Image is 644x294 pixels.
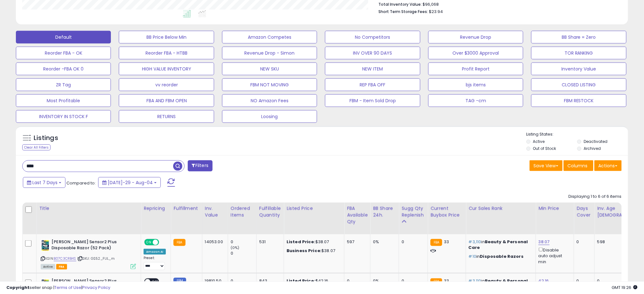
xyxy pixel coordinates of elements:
b: Listed Price: [287,239,315,245]
div: 597 [347,239,365,245]
button: Inventory Value [531,63,626,75]
div: 14053.00 [205,239,223,245]
button: Revenue Drop - Simon [222,47,317,59]
span: ON [145,240,153,245]
div: Clear All Filters [22,144,51,150]
button: Amazon Competes [222,31,317,43]
button: FBM RESTOCK [531,94,626,107]
button: Loosing [222,110,317,123]
div: Preset: [144,256,166,270]
div: Fulfillment [173,205,199,212]
button: Actions [594,160,622,171]
div: 0 [231,239,256,245]
button: [DATE]-29 - Aug-04 [98,177,161,188]
button: No Competitors [325,31,420,43]
button: Filters [188,160,213,171]
span: 2025-08-13 19:26 GMT [612,284,638,291]
button: Over $3000 Approval [428,47,523,59]
button: bjs items [428,78,523,91]
div: 531 [259,239,279,245]
button: vv reorder [119,78,214,91]
b: Business Price: [287,248,322,254]
a: Privacy Policy [82,284,110,291]
div: $38.07 [287,248,339,254]
div: seller snap | | [6,285,110,291]
small: FBA [430,239,442,246]
div: $38.07 [287,239,339,245]
button: Last 7 Days [23,177,65,188]
small: FBA [173,239,185,246]
div: Fulfillable Quantity [259,205,281,218]
button: HIGH VALUE INVENTORY [119,63,214,75]
span: All listings currently available for purchase on Amazon [41,264,55,270]
button: Reorder FBA - HTBB [119,47,214,59]
span: #10 [469,253,476,259]
div: Displaying 1 to 6 of 6 items [569,194,622,200]
label: Archived [584,146,601,151]
a: 38.07 [539,239,550,245]
button: FBM - Item Sold Drop [325,94,420,107]
button: INVENTORY IN STOCK F [16,110,111,123]
b: [PERSON_NAME] Sensor2 Plus Disposable Razor (52 Pack) [51,239,129,252]
button: ZR Tag [16,78,111,91]
span: 33 [444,239,449,245]
a: Terms of Use [54,284,81,291]
label: Out of Stock [533,146,556,151]
button: Default [16,31,111,43]
button: BB Price Below Min [119,31,214,43]
label: Active [533,139,545,144]
span: #3,110 [469,239,481,245]
div: Title [39,205,138,212]
button: REP FBA OFF [325,78,420,91]
strong: Copyright [6,284,30,291]
button: Profit Report [428,63,523,75]
div: Inv. value [205,205,225,218]
button: RETURNS [119,110,214,123]
span: Compared to: [66,180,96,186]
button: Reorder FBA - OK [16,47,111,59]
div: 0 [402,239,423,245]
span: | SKU: GS52_FUL_m [77,256,115,261]
button: INV OVER 90 DAYS [325,47,420,59]
div: Sugg Qty Replenish [402,205,425,218]
button: NO Amazon Fees [222,94,317,107]
button: Revenue Drop [428,31,523,43]
div: Repricing [144,205,168,212]
div: BB Share 24h. [373,205,396,218]
button: FBA AND FBM OPEN [119,94,214,107]
div: Disable auto adjust min [539,246,569,265]
th: Please note that this number is a calculation based on your required days of coverage and your ve... [399,203,428,234]
button: Save View [530,160,563,171]
div: ASIN: [41,239,136,269]
div: 0% [373,239,394,245]
h5: Listings [34,134,58,143]
button: TAG -cm [428,94,523,107]
span: Beauty & Personal Care [469,239,528,251]
span: $23.94 [429,9,443,15]
p: in [469,239,531,251]
button: NEW ITEM [325,63,420,75]
span: Disposable Razors [480,253,524,259]
button: Reorder -FBA OK 0 [16,63,111,75]
img: 51wKCMCg-BL._SL40_.jpg [41,239,50,252]
a: B07C3CRB4S [54,256,76,261]
button: TOR RANKING [531,47,626,59]
button: CLOSED LISTING [531,78,626,91]
span: FBA [56,264,67,270]
div: Cur Sales Rank [469,205,533,212]
p: in [469,254,531,259]
button: BB Share = Zero [531,31,626,43]
p: Listing States: [526,131,628,137]
div: Listed Price [287,205,342,212]
span: [DATE]-29 - Aug-04 [108,179,153,186]
div: 0 [577,239,590,245]
button: FBM NOT MOVING [222,78,317,91]
small: (0%) [231,245,240,250]
div: Ordered Items [231,205,254,218]
div: Min Price [539,205,571,212]
button: NEW SKU [222,63,317,75]
label: Deactivated [584,139,607,144]
span: Columns [568,163,588,169]
div: Current Buybox Price [430,205,463,218]
div: Amazon AI [144,249,166,255]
